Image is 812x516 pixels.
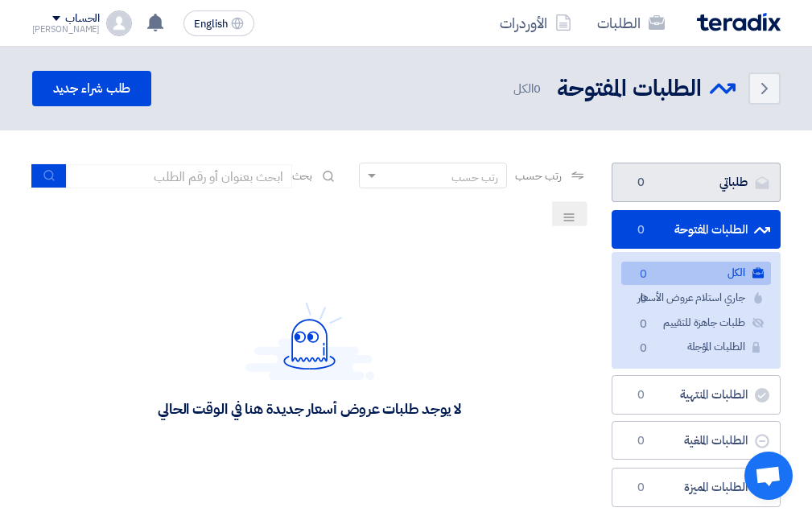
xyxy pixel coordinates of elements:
a: طلب شراء جديد [32,71,152,106]
img: profile_test.png [106,10,132,36]
button: English [183,10,254,36]
a: الطلبات المفتوحة0 [612,210,781,250]
input: ابحث بعنوان أو رقم الطلب [67,164,292,188]
div: الحساب [65,12,100,26]
a: طلبات جاهزة للتقييم [621,312,771,335]
span: 0 [634,341,653,357]
a: طلباتي0 [612,163,781,202]
span: English [194,19,228,30]
a: الطلبات المميزة0 [612,468,781,507]
span: رتب حسب [515,167,561,184]
a: الطلبات المؤجلة [621,336,771,359]
div: لا يوجد طلبات عروض أسعار جديدة هنا في الوقت الحالي [158,399,461,418]
img: Teradix logo [697,13,781,31]
a: الطلبات المنتهية0 [612,375,781,415]
div: Open chat [744,452,793,500]
span: 0 [632,175,651,191]
a: الكل [621,262,771,285]
a: الطلبات الملغية0 [612,421,781,460]
span: 0 [632,480,651,496]
a: الطلبات [584,4,678,42]
div: رتب حسب [451,169,498,186]
a: جاري استلام عروض الأسعار [621,287,771,310]
span: 0 [534,80,541,97]
img: Hello [245,302,374,380]
h2: الطلبات المفتوحة [557,73,702,105]
span: الكل [513,80,544,98]
span: بحث [292,167,313,184]
span: 0 [634,266,653,283]
span: 0 [632,222,651,238]
div: [PERSON_NAME] [32,25,101,34]
a: الأوردرات [487,4,584,42]
span: 0 [634,291,653,308]
span: 0 [632,433,651,449]
span: 0 [634,316,653,333]
span: 0 [632,387,651,403]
